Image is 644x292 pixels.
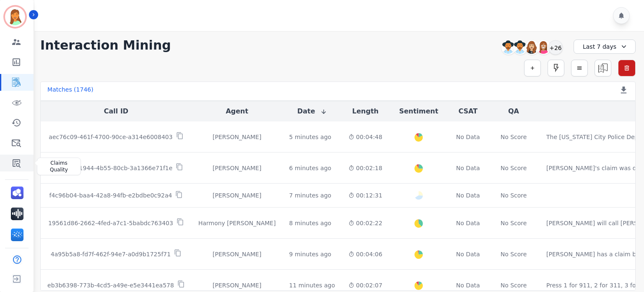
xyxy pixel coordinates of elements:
[348,281,382,289] div: 00:02:07
[501,191,527,200] div: No Score
[226,106,248,116] button: Agent
[348,250,382,258] div: 00:04:06
[455,281,481,289] div: No Data
[289,164,332,172] div: 6 minutes ago
[352,106,379,116] button: Length
[198,164,276,172] div: [PERSON_NAME]
[5,7,25,27] img: Bordered avatar
[348,191,382,200] div: 00:12:31
[40,38,171,53] h1: Interaction Mining
[508,106,519,116] button: QA
[455,250,481,258] div: No Data
[289,281,335,289] div: 11 minutes ago
[49,133,172,141] p: aec76c09-461f-4700-90ce-a314e6008403
[574,39,636,54] div: Last 7 days
[198,219,276,227] div: Harmony [PERSON_NAME]
[348,133,382,141] div: 00:04:48
[501,281,527,289] div: No Score
[455,133,481,141] div: No Data
[501,250,527,258] div: No Score
[297,106,327,116] button: Date
[49,164,173,172] p: af834908-1944-4b55-80cb-3a1366e71f1e
[289,133,332,141] div: 5 minutes ago
[348,219,382,227] div: 00:02:22
[289,191,332,200] div: 7 minutes ago
[198,133,276,141] div: [PERSON_NAME]
[548,40,563,55] div: +26
[198,281,276,289] div: [PERSON_NAME]
[455,219,481,227] div: No Data
[51,250,171,258] p: 4a95b5a8-fd7f-462f-94e7-a0d9b1725f71
[47,281,174,289] p: eb3b6398-773b-4cd5-a49e-e5e3441ea578
[289,250,332,258] div: 9 minutes ago
[501,133,527,141] div: No Score
[501,219,527,227] div: No Score
[458,106,478,116] button: CSAT
[501,164,527,172] div: No Score
[455,164,481,172] div: No Data
[49,191,172,200] p: f4c96b04-baa4-42a8-94fb-e2bdbe0c92a4
[348,164,382,172] div: 00:02:18
[104,106,128,116] button: Call ID
[198,191,276,200] div: [PERSON_NAME]
[47,85,93,97] div: Matches ( 1746 )
[48,219,173,227] p: 19561d86-2662-4fed-a7c1-5babdc763403
[455,191,481,200] div: No Data
[399,106,438,116] button: Sentiment
[289,219,332,227] div: 8 minutes ago
[198,250,276,258] div: [PERSON_NAME]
